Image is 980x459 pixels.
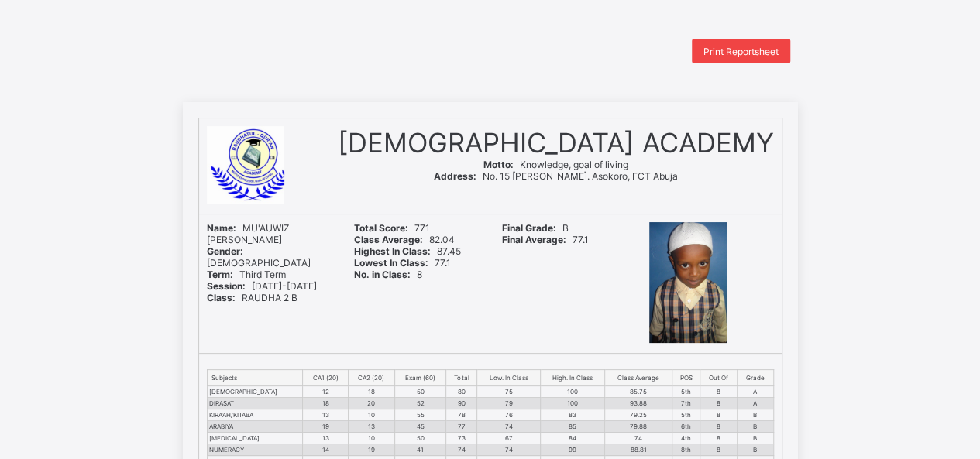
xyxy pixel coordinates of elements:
span: [DEMOGRAPHIC_DATA] ACADEMY [338,126,774,159]
td: 13 [303,433,349,444]
td: 84 [540,433,605,444]
span: No. 15 [PERSON_NAME]. Asokoro, FCT Abuja [434,170,678,182]
b: Class: [207,292,236,303]
td: 8 [700,409,737,421]
td: 8th [672,444,700,456]
td: 8 [700,398,737,409]
td: 13 [303,409,349,421]
b: No. in Class: [354,269,411,280]
th: High. In Class [540,370,605,386]
span: MU'AUWIZ [PERSON_NAME] [207,222,290,245]
td: 14 [303,444,349,456]
td: 79 [477,398,540,409]
td: 18 [348,386,394,398]
td: 12 [303,386,349,398]
td: DIRASAT [207,398,303,409]
td: 80 [446,386,477,398]
td: 5th [672,409,700,421]
td: 100 [540,398,605,409]
td: B [737,444,773,456]
td: 88.81 [605,444,672,456]
td: B [737,433,773,444]
td: 85 [540,421,605,433]
th: Out Of [700,370,737,386]
th: POS [672,370,700,386]
th: Class Average [605,370,672,386]
td: 20 [348,398,394,409]
b: Total Score: [354,222,408,234]
b: Motto: [483,159,514,170]
td: 8 [700,433,737,444]
td: 79.25 [605,409,672,421]
td: 8 [700,444,737,456]
span: Knowledge, goal of living [483,159,628,170]
b: Final Average: [502,234,566,245]
td: ARABIYA [207,421,303,433]
td: 4th [672,433,700,444]
th: CA2 (20) [348,370,394,386]
td: 50 [394,386,446,398]
td: 7th [672,398,700,409]
th: Exam (60) [394,370,446,386]
span: [DEMOGRAPHIC_DATA] [207,245,311,269]
span: 82.04 [354,234,455,245]
span: 77.1 [354,257,451,269]
td: 19 [348,444,394,456]
span: 8 [354,269,422,280]
td: 52 [394,398,446,409]
td: 78 [446,409,477,421]
span: 771 [354,222,430,234]
b: Address: [434,170,476,182]
td: 93.88 [605,398,672,409]
td: 100 [540,386,605,398]
td: NUMERACY [207,444,303,456]
td: 45 [394,421,446,433]
b: Class Average: [354,234,423,245]
th: Grade [737,370,773,386]
th: Subjects [207,370,303,386]
td: 50 [394,433,446,444]
td: 8 [700,386,737,398]
td: 73 [446,433,477,444]
span: Third Term [207,269,286,280]
th: CA1 (20) [303,370,349,386]
b: Gender: [207,245,243,257]
td: [MEDICAL_DATA] [207,433,303,444]
td: 18 [303,398,349,409]
td: KIRA'AH/KITABA [207,409,303,421]
span: 77.1 [502,234,589,245]
td: 5th [672,386,700,398]
td: 74 [477,421,540,433]
td: 10 [348,409,394,421]
th: Low. In Class [477,370,540,386]
td: 99 [540,444,605,456]
span: 87.45 [354,245,461,257]
td: 85.75 [605,386,672,398]
span: Print Reportsheet [703,46,779,57]
td: 75 [477,386,540,398]
b: Name: [207,222,236,234]
td: 77 [446,421,477,433]
td: 19 [303,421,349,433]
td: A [737,386,773,398]
td: 74 [446,444,477,456]
td: 76 [477,409,540,421]
td: B [737,421,773,433]
td: 79.88 [605,421,672,433]
td: [DEMOGRAPHIC_DATA] [207,386,303,398]
b: Term: [207,269,233,280]
td: 74 [605,433,672,444]
td: 74 [477,444,540,456]
td: 8 [700,421,737,433]
b: Final Grade: [502,222,556,234]
td: 83 [540,409,605,421]
span: B [502,222,569,234]
td: 41 [394,444,446,456]
span: [DATE]-[DATE] [207,280,317,292]
td: 6th [672,421,700,433]
td: 10 [348,433,394,444]
td: 55 [394,409,446,421]
th: Total [446,370,477,386]
b: Session: [207,280,246,292]
b: Lowest In Class: [354,257,428,269]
